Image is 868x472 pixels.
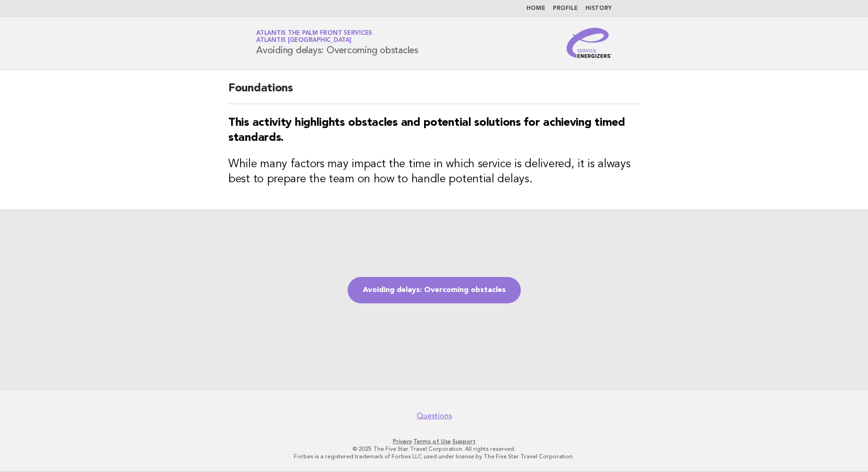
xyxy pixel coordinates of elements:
[526,6,545,11] a: Home
[228,117,625,144] strong: This activity highlights obstacles and potential solutions for achieving timed standards.
[567,28,612,58] img: Service Energizers
[256,31,418,55] h1: Avoiding delays: Overcoming obstacles
[256,30,372,43] a: Atlantis The Palm Front ServicesAtlantis [GEOGRAPHIC_DATA]
[145,438,723,445] p: · ·
[145,453,723,460] p: Forbes is a registered trademark of Forbes LLC used under license by The Five Star Travel Corpora...
[585,6,612,11] a: History
[228,157,640,187] h3: While many factors may impact the time in which service is delivered, it is always best to prepar...
[417,411,452,421] a: Questions
[393,438,412,445] a: Privacy
[145,445,723,453] p: © 2025 The Five Star Travel Corporation. All rights reserved.
[413,438,451,445] a: Terms of Use
[553,6,578,11] a: Profile
[228,81,640,104] h2: Foundations
[256,38,351,44] span: Atlantis [GEOGRAPHIC_DATA]
[348,277,521,303] a: Avoiding delays: Overcoming obstacles
[452,438,476,445] a: Support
